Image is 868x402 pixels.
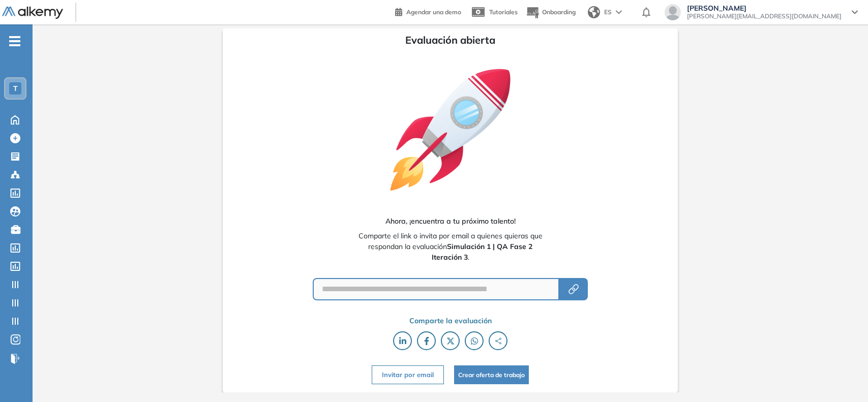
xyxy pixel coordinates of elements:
b: Simulación 1 | QA Fase 2 Iteración 3 [432,242,533,262]
span: Onboarding [542,8,576,16]
i: - [9,40,20,42]
button: Onboarding [526,2,576,23]
img: world [588,6,600,18]
img: Logo [2,7,63,19]
span: T [13,84,18,92]
button: Crear oferta de trabajo [454,365,529,384]
a: Agendar una demo [395,5,461,17]
span: Comparte la evaluación [409,316,492,326]
span: Agendar una demo [406,8,461,16]
span: [PERSON_NAME] [687,4,842,12]
span: Evaluación abierta [405,33,495,48]
span: Comparte el link o invita por email a quienes quieras que respondan la evaluación . [358,231,543,263]
button: Invitar por email [372,365,444,384]
span: ES [604,8,612,17]
span: Tutoriales [489,8,518,16]
img: arrow [616,10,622,14]
span: Ahora, ¡encuentra a tu próximo talento! [385,216,516,227]
span: [PERSON_NAME][EMAIL_ADDRESS][DOMAIN_NAME] [687,12,842,20]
